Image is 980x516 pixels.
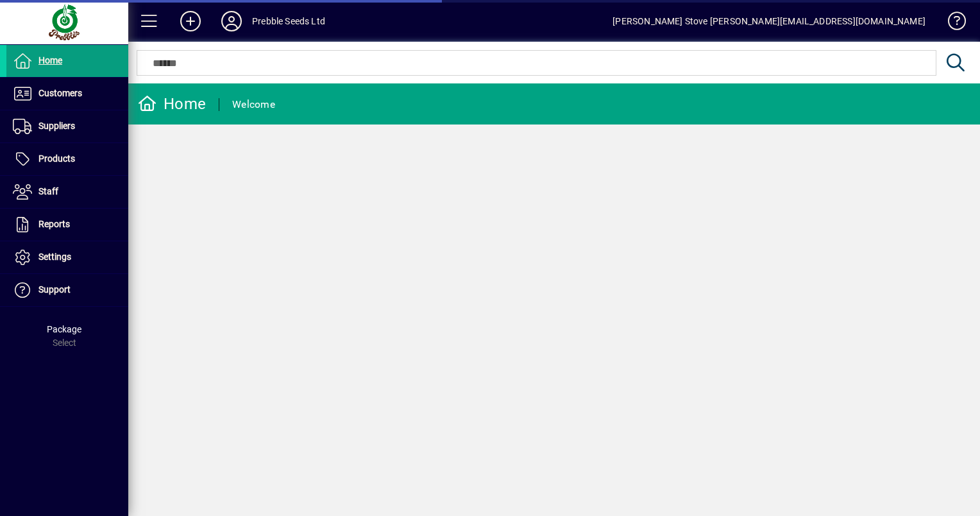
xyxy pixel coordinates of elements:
[138,94,206,114] div: Home
[612,11,925,31] div: [PERSON_NAME] Stove [PERSON_NAME][EMAIL_ADDRESS][DOMAIN_NAME]
[38,55,62,65] span: Home
[38,219,70,229] span: Reports
[252,11,325,31] div: Prebble Seeds Ltd
[47,324,81,334] span: Package
[938,3,964,44] a: Knowledge Base
[211,10,252,33] button: Profile
[170,10,211,33] button: Add
[6,241,128,273] a: Settings
[38,121,75,131] span: Suppliers
[6,78,128,110] a: Customers
[38,186,58,196] span: Staff
[38,88,82,98] span: Customers
[6,110,128,142] a: Suppliers
[38,284,71,295] span: Support
[6,176,128,208] a: Staff
[6,274,128,306] a: Support
[38,153,75,164] span: Products
[232,94,275,115] div: Welcome
[38,252,71,262] span: Settings
[6,209,128,241] a: Reports
[6,143,128,175] a: Products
